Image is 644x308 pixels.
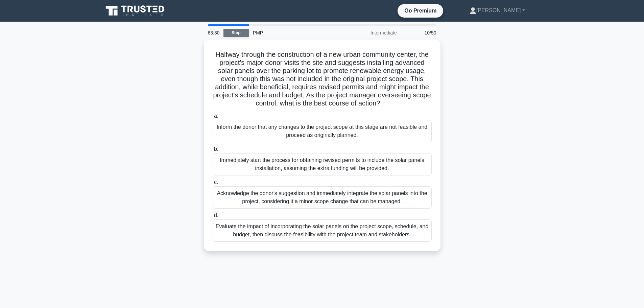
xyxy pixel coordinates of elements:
[342,26,401,40] div: Intermediate
[213,219,432,242] div: Evaluate the impact of incorporating the solar panels on the project scope, schedule, and budget,...
[401,26,440,40] div: 10/50
[223,29,249,37] a: Stop
[453,4,541,17] a: [PERSON_NAME]
[214,179,218,185] span: c.
[213,186,432,209] div: Acknowledge the donor's suggestion and immediately integrate the solar panels into the project, c...
[214,146,218,152] span: b.
[213,153,432,175] div: Immediately start the process for obtaining revised permits to include the solar panels installat...
[214,212,218,218] span: d.
[249,26,342,40] div: PMP
[212,50,432,108] h5: Halfway through the construction of a new urban community center, the project's major donor visit...
[204,26,223,40] div: 63:30
[400,6,440,15] a: Go Premium
[213,120,432,142] div: Inform the donor that any changes to the project scope at this stage are not feasible and proceed...
[214,113,218,119] span: a.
